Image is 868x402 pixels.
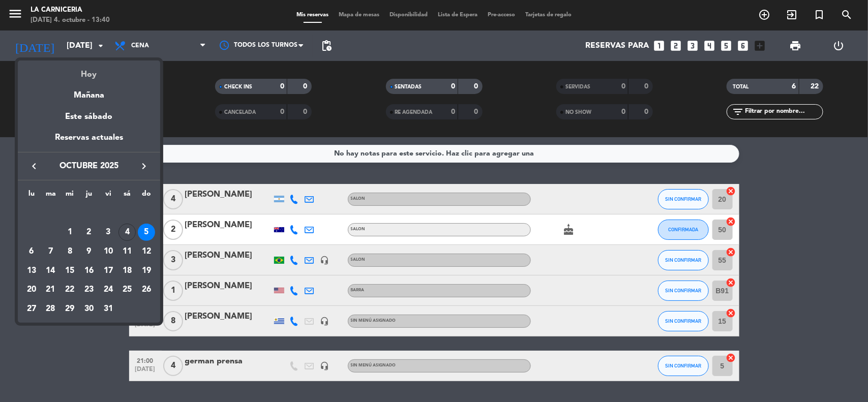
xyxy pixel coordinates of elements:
div: 31 [100,300,117,318]
div: 25 [118,281,136,298]
div: 4 [118,224,136,241]
div: 24 [100,281,117,298]
div: 17 [100,262,117,280]
td: 4 de octubre de 2025 [118,223,137,242]
td: 28 de octubre de 2025 [41,299,61,319]
div: 19 [138,262,155,280]
div: 20 [23,281,40,298]
td: OCT. [22,204,156,223]
div: 9 [80,243,98,260]
div: 18 [118,262,136,280]
th: domingo [137,188,156,204]
td: 27 de octubre de 2025 [22,299,41,319]
td: 30 de octubre de 2025 [79,299,99,319]
button: keyboard_arrow_left [25,160,43,173]
div: 8 [61,243,78,260]
div: 14 [42,262,59,280]
div: 21 [42,281,59,298]
th: jueves [79,188,99,204]
div: 6 [23,243,40,260]
td: 29 de octubre de 2025 [60,299,79,319]
div: 15 [61,262,78,280]
i: keyboard_arrow_right [138,160,150,172]
div: 2 [80,224,98,241]
td: 14 de octubre de 2025 [41,261,61,281]
td: 22 de octubre de 2025 [60,281,79,300]
td: 26 de octubre de 2025 [137,281,156,300]
span: octubre 2025 [43,160,135,173]
th: miércoles [60,188,79,204]
td: 7 de octubre de 2025 [41,242,61,261]
div: 26 [138,281,155,298]
td: 2 de octubre de 2025 [79,223,99,242]
th: lunes [22,188,41,204]
td: 19 de octubre de 2025 [137,261,156,281]
div: 7 [42,243,59,260]
div: Hoy [18,60,160,81]
div: 22 [61,281,78,298]
div: 1 [61,224,78,241]
td: 24 de octubre de 2025 [99,281,118,300]
td: 10 de octubre de 2025 [99,242,118,261]
td: 21 de octubre de 2025 [41,281,61,300]
td: 25 de octubre de 2025 [118,281,137,300]
td: 15 de octubre de 2025 [60,261,79,281]
th: viernes [99,188,118,204]
th: martes [41,188,61,204]
div: 3 [100,224,117,241]
th: sábado [118,188,137,204]
div: 5 [138,224,155,241]
div: Este sábado [18,103,160,131]
div: 30 [80,300,98,318]
td: 23 de octubre de 2025 [79,281,99,300]
div: 29 [61,300,78,318]
div: 12 [138,243,155,260]
td: 5 de octubre de 2025 [137,223,156,242]
i: keyboard_arrow_left [28,160,40,172]
td: 9 de octubre de 2025 [79,242,99,261]
div: 23 [80,281,98,298]
td: 17 de octubre de 2025 [99,261,118,281]
td: 31 de octubre de 2025 [99,299,118,319]
div: 28 [42,300,59,318]
div: 16 [80,262,98,280]
td: 1 de octubre de 2025 [60,223,79,242]
div: 11 [118,243,136,260]
td: 12 de octubre de 2025 [137,242,156,261]
td: 13 de octubre de 2025 [22,261,41,281]
div: 10 [100,243,117,260]
td: 18 de octubre de 2025 [118,261,137,281]
div: Mañana [18,81,160,102]
td: 16 de octubre de 2025 [79,261,99,281]
td: 11 de octubre de 2025 [118,242,137,261]
td: 20 de octubre de 2025 [22,281,41,300]
td: 8 de octubre de 2025 [60,242,79,261]
div: Reservas actuales [18,131,160,152]
div: 13 [23,262,40,280]
button: keyboard_arrow_right [135,160,153,173]
td: 6 de octubre de 2025 [22,242,41,261]
div: 27 [23,300,40,318]
td: 3 de octubre de 2025 [99,223,118,242]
